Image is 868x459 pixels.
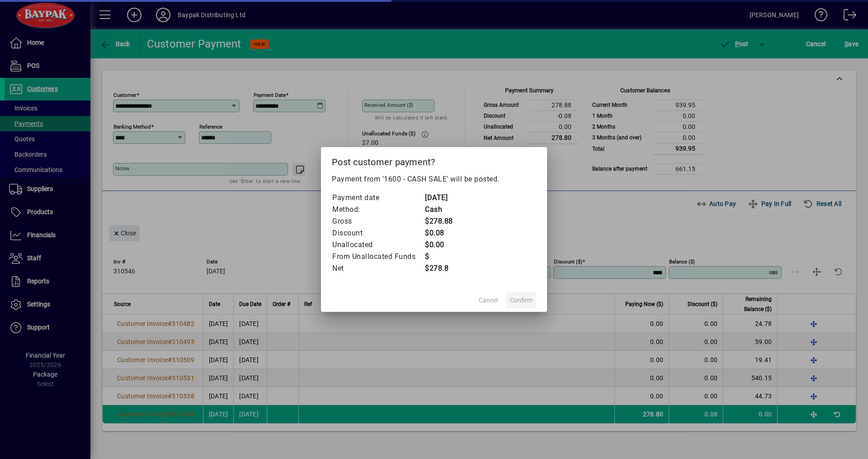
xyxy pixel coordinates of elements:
td: $ [425,251,461,263]
td: Method: [332,204,425,215]
td: Net [332,263,425,274]
h2: Post customer payment? [321,147,547,173]
td: $278.8 [425,263,461,274]
td: Payment date [332,192,425,204]
td: Gross [332,215,425,227]
td: From Unallocated Funds [332,251,425,263]
td: [DATE] [425,192,461,204]
td: Cash [425,204,461,215]
p: Payment from '1600 - CASH SALE' will be posted. [332,174,536,185]
td: Discount [332,227,425,239]
td: Unallocated [332,239,425,251]
td: $0.08 [425,227,461,239]
td: $0.00 [425,239,461,251]
td: $278.88 [425,215,461,227]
